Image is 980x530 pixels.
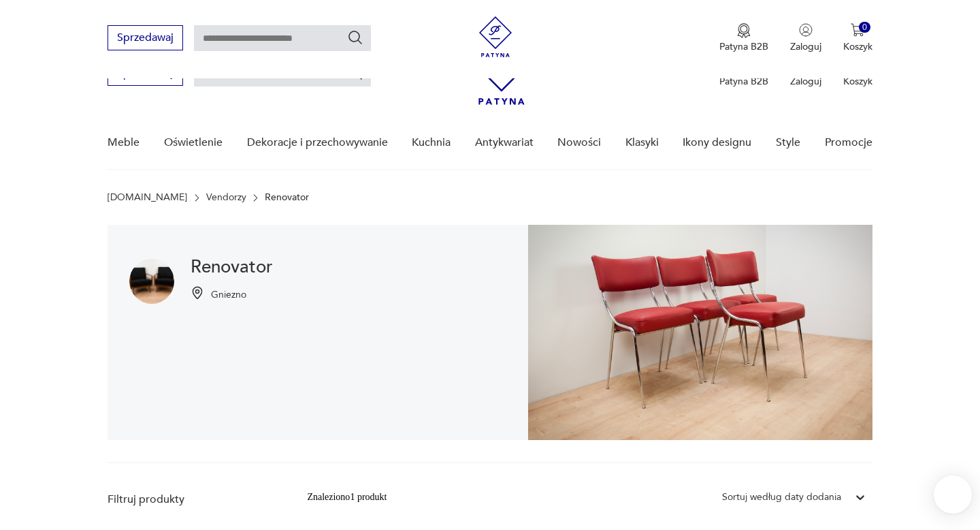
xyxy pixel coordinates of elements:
div: Sortuj według daty dodania [722,490,841,505]
div: Znaleziono 1 produkt [307,490,387,505]
a: Style [776,116,800,169]
a: Nowości [557,116,601,169]
img: Patyna - sklep z meblami i dekoracjami vintage [475,16,516,57]
a: Kuchnia [412,116,451,169]
iframe: Smartsupp widget button [934,476,972,514]
div: 0 [859,22,870,33]
p: Koszyk [843,75,872,88]
a: Vendorzy [206,192,246,203]
img: Ikonka pinezki mapy [191,286,204,300]
button: 0Koszyk [843,23,872,53]
a: Dekoracje i przechowywanie [247,116,388,169]
button: Zaloguj [790,23,821,53]
a: Klasyki [625,116,659,169]
a: [DOMAIN_NAME] [108,192,187,203]
h1: Renovator [191,259,273,275]
p: Zaloguj [790,75,821,88]
button: Sprzedawaj [108,25,183,50]
p: Koszyk [843,40,872,53]
button: Szukaj [347,29,363,46]
p: Patyna B2B [719,75,768,88]
p: Patyna B2B [719,40,768,53]
a: Oświetlenie [164,116,223,169]
p: Zaloguj [790,40,821,53]
p: Renovator [265,192,309,203]
img: Ikona medalu [737,23,751,38]
a: Antykwariat [475,116,534,169]
a: Ikony designu [683,116,751,169]
p: Gniezno [211,288,246,301]
a: Sprzedawaj [108,69,183,79]
a: Ikona medaluPatyna B2B [719,23,768,53]
button: Patyna B2B [719,23,768,53]
a: Sprzedawaj [108,34,183,44]
img: Renovator [129,259,174,304]
a: Meble [108,116,140,169]
a: Promocje [825,116,872,169]
img: Renovator [528,225,872,440]
p: Filtruj produkty [108,492,274,507]
img: Ikonka użytkownika [799,23,813,37]
img: Ikona koszyka [851,23,864,37]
